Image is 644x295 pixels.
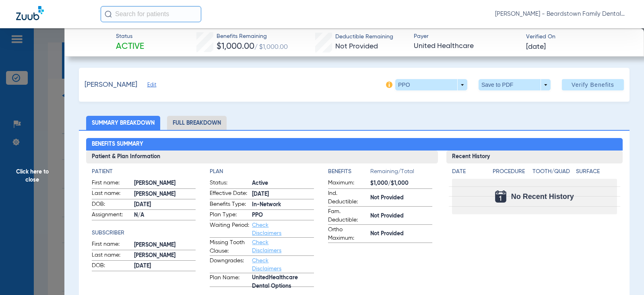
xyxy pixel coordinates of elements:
span: Waiting Period: [210,221,249,237]
span: [PERSON_NAME] [85,80,137,90]
li: Full Breakdown [167,116,227,130]
span: Verified On [526,33,631,41]
img: Zuub Logo [16,6,44,20]
app-breakdown-title: Procedure [493,167,529,179]
span: First name: [92,240,131,250]
a: Check Disclaimers [252,240,281,253]
span: Not Provided [370,230,432,238]
span: Not Provided [370,194,432,202]
span: UnitedHealthcare Dental Options [252,278,314,287]
button: PPO [395,79,467,90]
span: Ind. Deductible: [328,189,367,206]
span: Last name: [92,189,131,199]
span: [PERSON_NAME] [134,179,196,188]
span: $1,000.00 [217,42,254,51]
span: [PERSON_NAME] [134,190,196,199]
span: Plan Type: [210,211,249,220]
h4: Surface [576,167,617,176]
span: Maximum: [328,179,367,188]
span: Not Provided [335,43,378,50]
span: Ortho Maximum: [328,226,367,243]
span: [DATE] [526,42,546,52]
app-breakdown-title: Tooth/Quad [533,167,573,179]
img: Search Icon [105,10,112,18]
span: Fam. Deductible: [328,207,367,224]
span: Downgrades: [210,257,249,273]
span: [PERSON_NAME] - Beardstown Family Dental [495,10,628,18]
span: Payer [414,32,519,41]
h3: Patient & Plan Information [86,151,438,163]
span: [PERSON_NAME] [134,251,196,260]
span: Remaining/Total [370,167,432,179]
span: Active [116,41,144,52]
app-breakdown-title: Benefits [328,167,370,179]
span: $1,000/$1,000 [370,179,432,188]
span: PPO [252,211,314,220]
span: Edit [147,82,155,90]
span: [PERSON_NAME] [134,241,196,249]
span: Verify Benefits [572,82,614,88]
span: Status [116,32,144,41]
span: [DATE] [134,262,196,270]
span: N/A [134,211,196,220]
h4: Procedure [493,167,529,176]
h4: Patient [92,167,196,176]
app-breakdown-title: Date [452,167,486,179]
span: DOB: [92,262,131,271]
span: DOB: [92,200,131,210]
span: Assignment: [92,211,131,220]
h4: Plan [210,167,314,176]
span: Plan Name: [210,274,249,287]
h4: Date [452,167,486,176]
span: Missing Tooth Clause: [210,239,249,255]
button: Save to PDF [479,79,551,90]
span: [DATE] [252,190,314,199]
span: Benefits Type: [210,200,249,210]
li: Summary Breakdown [86,116,160,130]
h3: Recent History [446,151,622,163]
span: Deductible Remaining [335,33,393,41]
span: United Healthcare [414,41,519,51]
span: Last name: [92,251,131,261]
a: Check Disclaimers [252,258,281,272]
a: Check Disclaimers [252,222,281,236]
span: Effective Date: [210,189,249,199]
span: Not Provided [370,212,432,220]
span: In-Network [252,201,314,209]
app-breakdown-title: Surface [576,167,617,179]
input: Search for patients [101,6,201,22]
span: [DATE] [134,201,196,209]
h4: Tooth/Quad [533,167,573,176]
span: First name: [92,179,131,188]
span: Active [252,179,314,188]
span: No Recent History [511,192,574,201]
img: info-icon [386,82,392,88]
span: Status: [210,179,249,188]
span: / $1,000.00 [254,44,288,50]
h4: Benefits [328,167,370,176]
h4: Subscriber [92,229,196,237]
span: Benefits Remaining [217,32,288,41]
img: Calendar [495,190,506,203]
button: Verify Benefits [562,79,624,90]
h2: Benefits Summary [86,138,623,151]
